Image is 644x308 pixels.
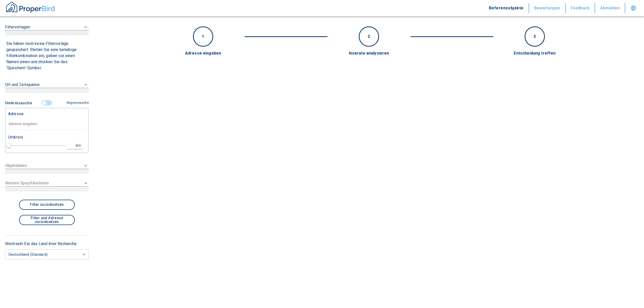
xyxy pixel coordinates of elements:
button: Regionssuche [65,98,89,107]
div: Inserate analysieren [307,50,431,56]
button: Abmelden [595,3,625,13]
p: Wechseln Sie das Land ihrer Recherche: [5,241,89,247]
img: ProperBird Logo and Home Button [5,1,56,13]
p: 2 [368,33,370,40]
p: Weitere Spezifikationen [5,180,49,186]
div: Entscheidung treffen [473,50,597,56]
div: km [77,142,82,149]
div: Adresse eingeben [141,50,265,56]
p: 1 [202,33,204,40]
div: Ort und Zeitspanne [5,77,89,98]
button: ProperBird Logo and Home Button [5,1,56,15]
div: Weitere Spezifikationen [5,177,89,195]
div: Filtervorlagen [5,98,89,156]
div: Objektdaten [5,160,89,177]
div: Filtervorlagen [5,19,89,41]
div: Filtervorlagen [5,41,89,73]
button: Referenzobjekte [484,3,529,13]
p: Umkreis [8,134,23,140]
p: 3 [533,33,536,40]
p: Objektdaten [5,163,27,169]
p: Sie haben noch keine Filtervorlage gespeichert. Stellen Sie eine beliebige Filterkombination ein,... [6,41,87,71]
button: Filter zurücksetzen [19,200,75,210]
button: Feedback [566,3,595,13]
button: km [67,142,83,149]
p: Adresse [8,111,24,117]
button: Filter und Adresse zurücksetzen [19,215,75,225]
div: Deutschland (Standard) [5,248,89,261]
button: Umkreissuche [5,98,34,108]
p: Filtervorlagen [5,24,30,30]
input: Adresse eingeben [8,118,86,130]
p: Ort und Zeitspanne [5,82,40,88]
button: Bewertungen [529,3,566,13]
